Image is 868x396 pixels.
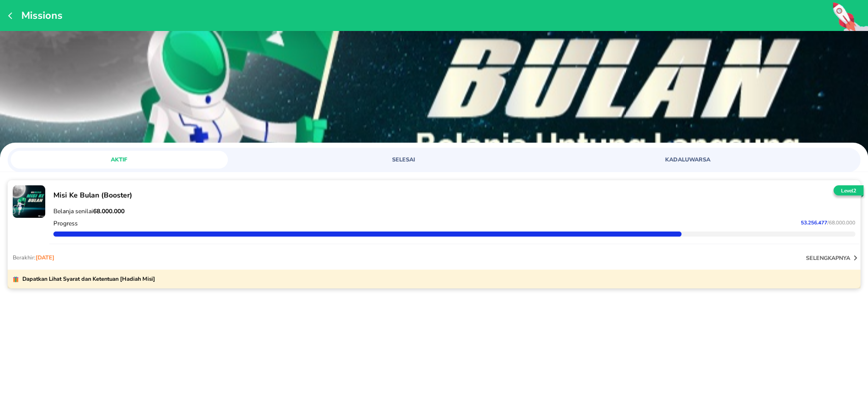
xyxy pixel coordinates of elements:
a: AKTIF [11,151,289,169]
p: selengkapnya [806,254,850,262]
span: KADALUWARSA [585,156,790,163]
span: Belanja senilai [53,207,125,215]
div: loyalty mission tabs [8,148,860,169]
p: Missions [16,9,63,22]
a: KADALUWARSA [579,151,857,169]
p: Berakhir: [13,254,54,261]
button: selengkapnya [806,253,860,263]
p: Misi Ke Bulan (Booster) [53,190,855,200]
a: SELESAI [295,151,573,169]
span: [DATE] [36,254,54,261]
span: / 68.000.000 [827,219,855,226]
span: SELESAI [301,156,506,163]
span: 53.256.477 [801,219,827,226]
p: Progress [53,219,78,227]
strong: 68.000.000 [93,207,125,215]
p: Level 2 [831,187,865,195]
span: AKTIF [17,156,222,163]
p: Dapatkan Lihat Syarat dan Ketentuan [Hadiah Misi] [19,275,155,283]
img: mission-23206 [13,185,45,218]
